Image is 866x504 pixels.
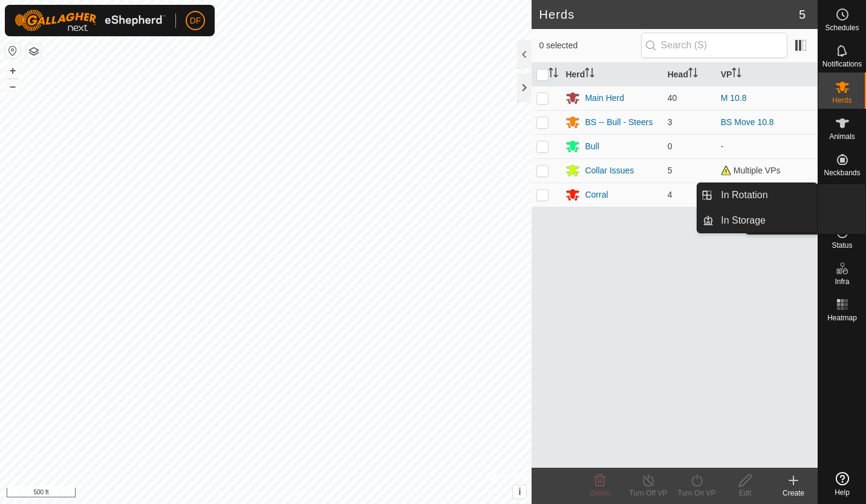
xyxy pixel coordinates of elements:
[716,134,818,158] td: -
[799,5,806,24] span: 5
[668,141,672,151] span: 0
[732,69,741,79] p-sorticon: Activate to sort
[624,488,672,499] div: Turn Off VP
[835,278,849,285] span: Infra
[818,467,866,501] a: Help
[218,488,264,499] a: Privacy Policy
[769,488,818,499] div: Create
[5,79,20,94] button: –
[539,7,798,22] h2: Herds
[835,489,850,496] span: Help
[721,93,747,103] a: M 10.8
[641,33,787,58] input: Search (S)
[832,242,852,249] span: Status
[721,188,767,202] span: In Rotation
[668,190,672,199] span: 4
[190,15,201,27] span: DF
[585,69,594,79] p-sorticon: Activate to sort
[697,208,817,233] li: In Storage
[825,24,859,31] span: Schedules
[278,488,313,499] a: Contact Us
[824,169,860,176] span: Neckbands
[27,44,41,59] button: Map Layers
[590,489,611,497] span: Delete
[721,213,766,228] span: In Storage
[688,69,698,79] p-sorticon: Activate to sort
[15,10,166,31] img: Gallagher Logo
[822,60,862,68] span: Notifications
[668,93,677,103] span: 40
[561,63,662,86] th: Herd
[518,486,521,497] span: i
[585,92,624,105] div: Main Herd
[672,488,721,499] div: Turn On VP
[585,164,634,177] div: Collar Issues
[721,117,774,127] a: BS Move 10.8
[549,69,558,79] p-sorticon: Activate to sort
[714,183,817,207] a: In Rotation
[714,208,817,233] a: In Storage
[721,166,781,175] span: Multiple VPs
[663,63,716,86] th: Head
[716,63,818,86] th: VP
[585,140,599,153] div: Bull
[721,488,769,499] div: Edit
[513,485,526,499] button: i
[585,189,608,201] div: Corral
[668,117,672,127] span: 3
[832,97,851,104] span: Herds
[5,44,20,58] button: Reset Map
[697,183,817,207] li: In Rotation
[827,314,857,321] span: Heatmap
[539,39,640,52] span: 0 selected
[829,133,855,140] span: Animals
[585,116,653,129] div: BS -- Bull - Steers
[5,63,20,78] button: +
[668,166,672,175] span: 5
